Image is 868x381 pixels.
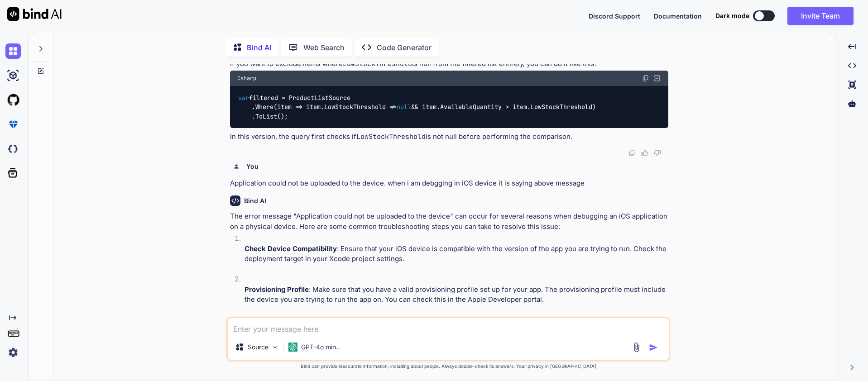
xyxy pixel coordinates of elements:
code: LowStockThreshold [343,59,412,68]
p: GPT-4o min.. [301,343,340,352]
strong: Check Device Compatibility [245,244,337,253]
p: : Make sure that you have a valid provisioning profile set up for your app. The provisioning prof... [245,285,668,305]
button: Invite Team [787,7,854,25]
strong: Provisioning Profile [245,285,309,294]
p: : Ensure that your iOS device is compatible with the version of the app you are trying to run. Ch... [245,244,668,264]
span: null [397,103,411,111]
span: Discord Support [589,12,640,20]
p: Bind AI [247,42,271,53]
p: Code Generator [377,42,432,53]
span: Dark mode [715,11,749,20]
code: LowStockThreshold [356,132,426,141]
span: var [238,94,249,102]
img: chat [5,43,21,59]
button: Discord Support [589,11,640,21]
img: Open in Browser [653,74,661,82]
span: Csharp [237,75,256,82]
p: Bind can provide inaccurate information, including about people. Always double-check its answers.... [226,363,670,370]
p: Application could not be uploaded to the device. when i am debgging in iOS device it is saying ab... [230,178,668,189]
img: ai-studio [5,68,21,83]
img: attachment [631,342,642,352]
img: like [641,149,648,157]
p: The error message "Application could not be uploaded to the device" can occur for several reasons... [230,211,668,232]
img: icon [649,343,658,352]
p: In this version, the query first checks if is not null before performing the comparison. [230,132,668,142]
code: filtered = ProductListSource .Where(item => item.LowStockThreshold != && item.AvailableQuantity >... [237,93,596,121]
p: Web Search [303,42,345,53]
span: Documentation [654,12,702,20]
img: darkCloudIdeIcon [5,141,21,157]
p: Source [248,343,269,352]
h6: You [246,162,259,171]
img: dislike [654,149,661,157]
img: Bind AI [7,7,62,21]
h6: Bind AI [244,196,266,205]
p: If you want to exclude items where is null from the filtered list entirely, you can do it like this: [230,59,668,69]
img: copy [642,75,649,82]
img: copy [628,149,636,157]
img: premium [5,117,21,132]
img: settings [5,345,21,360]
img: Pick Models [271,343,279,351]
img: githubLight [5,92,21,108]
button: Documentation [654,11,702,21]
img: GPT-4o mini [288,343,297,352]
